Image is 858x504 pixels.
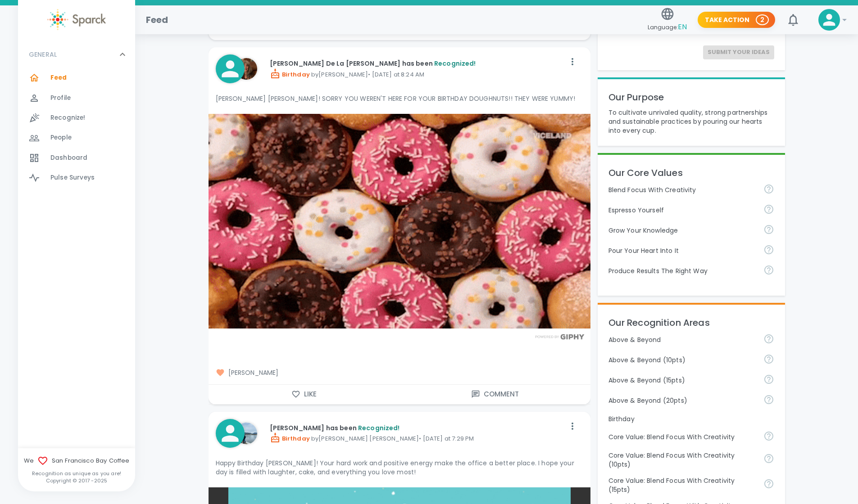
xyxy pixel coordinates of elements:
[18,470,135,477] p: Recognition as unique as you are!
[18,68,135,88] a: Feed
[18,68,135,191] div: GENERAL
[270,423,565,432] p: [PERSON_NAME] has been
[763,265,774,275] svg: Find success working together and doing the right thing
[678,22,687,32] span: EN
[608,476,756,494] p: Core Value: Blend Focus With Creativity (15pts)
[608,315,774,330] p: Our Recognition Areas
[608,206,756,215] p: Espresso Yourself
[608,396,756,405] p: Above & Beyond (20pts)
[146,13,168,27] h1: Feed
[216,94,583,103] p: [PERSON_NAME] [PERSON_NAME]! SORRY YOU WEREN'T HERE FOR YOUR BIRTHDAY DOUGHNUTS!! THEY WERE YUMMY!
[608,266,756,275] p: Produce Results The Right Way
[270,70,310,79] span: Birthday
[270,68,565,79] p: by [PERSON_NAME] • [DATE] at 8:24 AM
[270,59,565,68] p: [PERSON_NAME] De La [PERSON_NAME] has been
[18,9,135,30] a: Sparck logo
[644,4,690,36] button: Language:EN
[763,431,774,441] svg: Achieve goals today and innovate for tomorrow
[698,12,775,28] button: Take Action 2
[29,50,57,59] p: GENERAL
[50,113,86,122] span: Recognize!
[18,128,135,148] a: People
[648,21,687,33] span: Language:
[236,58,257,80] img: Picture of Louann VanVoorhis
[50,133,72,142] span: People
[608,185,756,194] p: Blend Focus With Creativity
[18,455,135,466] span: We San Francisco Bay Coffee
[608,451,756,469] p: Core Value: Blend Focus With Creativity (10pts)
[763,478,774,489] svg: Achieve goals today and innovate for tomorrow
[50,94,71,103] span: Profile
[18,148,135,168] a: Dashboard
[608,90,774,104] p: Our Purpose
[760,15,764,24] p: 2
[608,355,756,364] p: Above & Beyond (10pts)
[763,184,774,194] svg: Achieve goals today and innovate for tomorrow
[18,41,135,68] div: GENERAL
[50,173,95,182] span: Pulse Surveys
[763,224,774,235] svg: Follow your curiosity and learn together
[18,108,135,128] a: Recognize!
[236,423,257,444] img: Picture of Anna Belle Heredia
[608,432,756,441] p: Core Value: Blend Focus With Creativity
[608,246,756,255] p: Pour Your Heart Into It
[270,434,310,443] span: Birthday
[608,108,774,135] p: To cultivate unrivaled quality, strong partnerships and sustainable practices by pouring our hear...
[434,59,476,68] span: Recognized!
[763,453,774,464] svg: Achieve goals today and innovate for tomorrow
[763,333,774,344] svg: For going above and beyond!
[763,244,774,255] svg: Come to work to make a difference in your own way
[608,414,774,423] p: Birthday
[763,374,774,385] svg: For going above and beyond!
[608,376,756,385] p: Above & Beyond (15pts)
[18,168,135,188] a: Pulse Surveys
[209,385,399,404] button: Like
[608,166,774,180] p: Our Core Values
[763,204,774,215] svg: Share your voice and your ideas
[763,394,774,405] svg: For going above and beyond!
[216,459,583,477] p: Happy Birthday [PERSON_NAME]! Your hard work and positive energy make the office a better place. ...
[358,423,400,432] span: Recognized!
[18,477,135,484] p: Copyright © 2017 - 2025
[533,334,587,340] img: Powered by GIPHY
[216,368,583,377] span: [PERSON_NAME]
[50,73,67,82] span: Feed
[608,335,756,344] p: Above & Beyond
[18,88,135,108] a: Profile
[50,153,87,162] span: Dashboard
[608,226,756,235] p: Grow Your Knowledge
[47,9,106,30] img: Sparck logo
[763,354,774,364] svg: For going above and beyond!
[270,432,565,443] p: by [PERSON_NAME] [PERSON_NAME] • [DATE] at 7:29 PM
[399,385,590,404] button: Comment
